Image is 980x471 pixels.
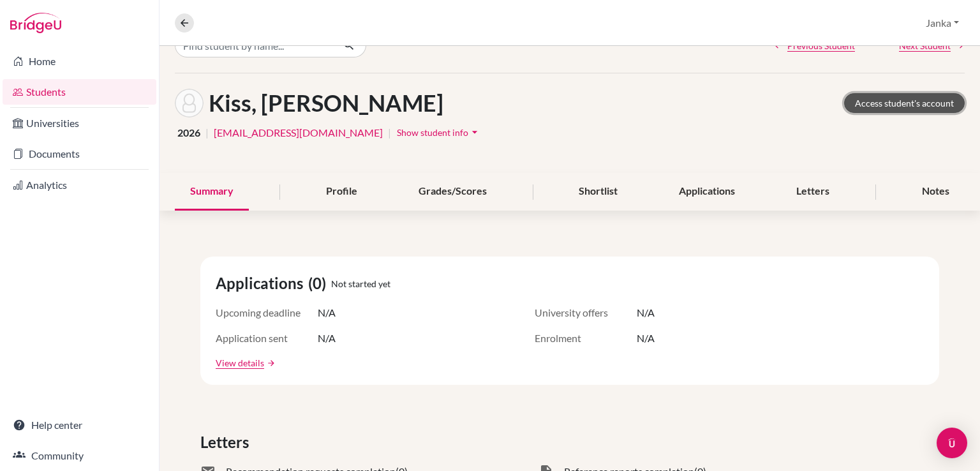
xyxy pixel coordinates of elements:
span: (0) [308,272,331,295]
span: Applications [216,272,308,295]
span: N/A [318,331,336,346]
div: Summary [175,173,249,211]
div: Applications [664,173,750,211]
a: Analytics [3,172,156,198]
span: Not started yet [331,277,390,290]
span: N/A [637,331,655,346]
span: Application sent [216,331,318,346]
a: Community [3,443,156,468]
div: Grades/Scores [403,173,502,211]
span: N/A [318,305,336,320]
div: Shortlist [563,173,633,211]
a: View details [216,356,264,370]
a: Access student's account [844,93,965,113]
a: Universities [3,110,156,136]
span: Show student info [397,127,468,138]
span: 2026 [177,125,200,140]
img: Bridge-U [10,13,61,33]
a: Documents [3,141,156,167]
div: Notes [907,173,965,211]
a: arrow_forward [264,359,276,368]
button: Show student infoarrow_drop_down [396,123,482,142]
img: Abel Kiss's avatar [175,89,204,117]
span: Letters [200,431,254,454]
i: arrow_drop_down [468,126,481,138]
span: University offers [535,305,637,320]
div: Open Intercom Messenger [937,428,967,458]
div: Profile [311,173,373,211]
a: Home [3,49,156,74]
a: [EMAIL_ADDRESS][DOMAIN_NAME] [214,125,383,140]
span: | [205,125,209,140]
a: Students [3,79,156,105]
a: Help center [3,412,156,438]
span: N/A [637,305,655,320]
h1: Kiss, [PERSON_NAME] [209,89,443,117]
span: | [388,125,391,140]
span: Enrolment [535,331,637,346]
div: Letters [781,173,845,211]
span: Upcoming deadline [216,305,318,320]
button: Janka [920,11,965,35]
